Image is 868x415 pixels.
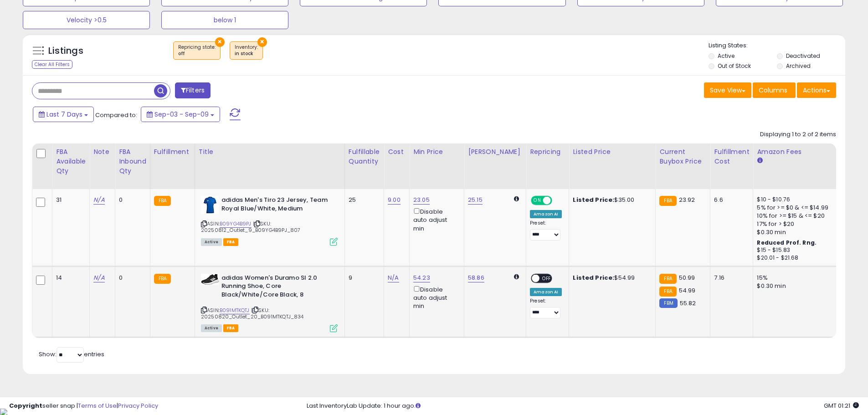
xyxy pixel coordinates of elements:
button: Last 7 Days [33,107,94,122]
button: Actions [797,82,836,98]
div: Preset: [530,298,562,318]
b: adidas Women's Duramo Sl 2.0 Running Shoe, Core Black/White/Core Black, 8 [221,274,332,302]
small: FBA [154,196,171,206]
strong: Copyright [9,401,42,410]
small: Amazon Fees. [757,157,762,165]
span: All listings currently available for purchase on Amazon [201,324,222,332]
a: Privacy Policy [118,401,158,410]
div: 25 [349,196,377,204]
img: 31OC63Vi7RL._SL40_.jpg [201,196,219,214]
div: 10% for >= $15 & <= $20 [757,212,832,220]
small: FBM [659,298,677,308]
button: below 1 [161,11,288,29]
div: Fulfillable Quantity [349,147,380,166]
div: 0 [119,274,143,282]
div: $0.30 min [757,282,832,290]
div: 14 [56,274,82,282]
span: 50.99 [679,273,695,282]
b: Reduced Prof. Rng. [757,239,817,246]
div: Amazon Fees [757,147,836,157]
h5: Listings [48,45,83,57]
span: Compared to: [95,111,137,119]
div: Note [93,147,111,157]
div: $54.99 [573,274,648,282]
div: Current Buybox Price [659,147,706,166]
div: Last InventoryLab Update: 1 hour ago. [307,402,859,410]
label: Deactivated [786,52,820,60]
div: $20.01 - $21.68 [757,254,832,262]
div: ASIN: [201,196,338,245]
span: 54.99 [679,286,696,295]
button: Save View [704,82,751,98]
a: 58.86 [468,273,484,282]
span: Columns [759,86,787,95]
button: Velocity >0.5 [23,11,150,29]
label: Out of Stock [718,62,751,70]
b: adidas Men's Tiro 23 Jersey, Team Royal Blue/White, Medium [221,196,332,215]
div: Displaying 1 to 2 of 2 items [760,130,836,139]
span: | SKU: 20250812_Outlet_9_B09YG4B9PJ_807 [201,220,300,234]
div: Cost [388,147,406,157]
div: 9 [349,274,377,282]
div: $35.00 [573,196,648,204]
small: FBA [659,274,676,284]
a: N/A [93,273,104,282]
a: 25.15 [468,195,483,205]
span: | SKU: 20250820_Outlet_20_B091MTKQTJ_834 [201,307,304,320]
span: FBA [223,238,239,246]
div: Disable auto adjust min [413,284,457,311]
a: B09YG4B9PJ [220,220,252,228]
div: 0 [119,196,143,204]
small: FBA [659,196,676,206]
span: Sep-03 - Sep-09 [154,110,209,119]
a: 54.23 [413,273,430,282]
span: OFF [551,197,565,205]
p: Listing States: [709,41,845,50]
span: OFF [539,275,554,282]
div: Title [199,147,341,157]
div: Fulfillment [154,147,191,157]
a: N/A [93,195,104,205]
button: Columns [753,82,796,98]
b: Listed Price: [573,195,614,204]
b: Listed Price: [573,273,614,282]
button: × [257,37,267,47]
div: [PERSON_NAME] [468,147,522,157]
div: 7.16 [714,274,746,282]
div: $15 - $15.83 [757,246,832,254]
div: ASIN: [201,274,338,331]
span: 55.82 [680,299,696,307]
div: Listed Price [573,147,652,157]
div: 6.6 [714,196,746,204]
label: Active [718,52,734,60]
img: 31K1sP2b0KL._SL40_.jpg [201,274,219,285]
span: Show: entries [39,350,104,359]
div: off [178,51,216,57]
span: Inventory : [235,44,258,57]
span: Repricing state : [178,44,216,57]
span: All listings currently available for purchase on Amazon [201,238,222,246]
a: B091MTKQTJ [220,307,250,314]
div: 17% for > $20 [757,220,832,228]
a: 9.00 [388,195,401,205]
button: Filters [175,82,211,98]
div: Disable auto adjust min [413,206,457,233]
div: 31 [56,196,82,204]
div: FBA inbound Qty [119,147,146,176]
a: Terms of Use [78,401,117,410]
button: × [215,37,225,47]
div: seller snap | | [9,402,158,410]
div: $10 - $10.76 [757,196,832,204]
div: FBA Available Qty [56,147,86,176]
button: Sep-03 - Sep-09 [141,107,220,122]
div: Fulfillment Cost [714,147,749,166]
div: in stock [235,51,258,57]
div: Min Price [413,147,460,157]
div: Clear All Filters [32,60,72,69]
span: Last 7 Days [46,110,82,119]
span: FBA [223,324,239,332]
div: Repricing [530,147,565,157]
small: FBA [154,274,171,284]
div: $0.30 min [757,228,832,236]
a: 23.05 [413,195,430,205]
